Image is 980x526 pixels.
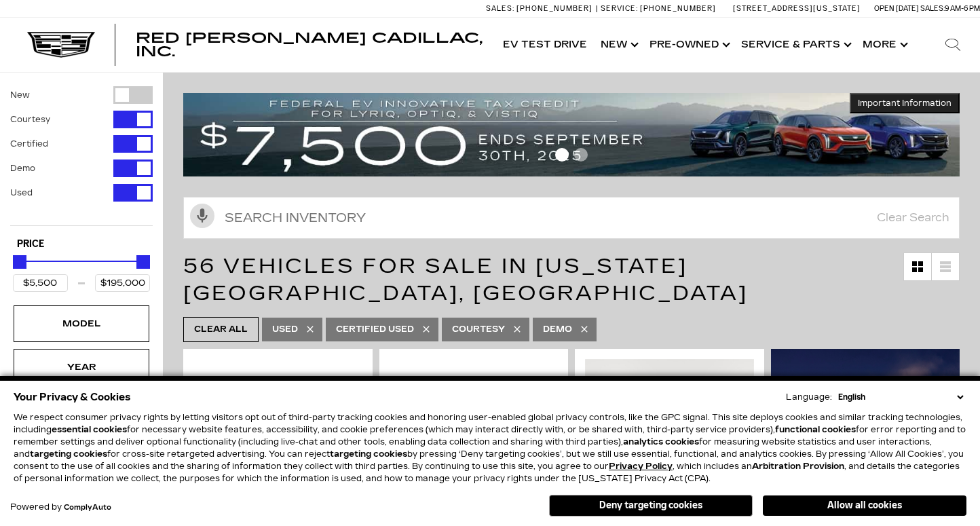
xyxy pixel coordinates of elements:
[609,462,673,471] a: Privacy Policy
[585,359,754,485] img: 2016 Cadillac Escalade ESV NA
[10,162,35,175] label: Demo
[52,425,127,434] strong: essential cookies
[623,437,699,447] strong: analytics cookies
[194,321,248,338] span: Clear All
[48,360,115,375] div: Year
[775,425,856,434] strong: functional cookies
[183,254,748,305] span: 56 Vehicles for Sale in [US_STATE][GEOGRAPHIC_DATA], [GEOGRAPHIC_DATA]
[14,349,149,386] div: YearYear
[850,93,960,113] button: Important Information
[786,393,832,401] div: Language:
[856,18,912,72] button: More
[874,4,919,13] span: Open [DATE]
[27,32,95,58] img: Cadillac Dark Logo with Cadillac White Text
[549,495,753,516] button: Deny targeting cookies
[640,4,716,13] span: [PHONE_NUMBER]
[272,321,298,338] span: Used
[190,204,214,228] svg: Click to toggle on voice search
[10,86,153,225] div: Filter by Vehicle Type
[452,321,505,338] span: Courtesy
[13,274,68,292] input: Minimum
[10,88,30,102] label: New
[183,93,960,176] img: vrp-tax-ending-august-version
[330,449,407,459] strong: targeting cookies
[601,4,638,13] span: Service:
[596,5,719,12] a: Service: [PHONE_NUMBER]
[496,18,594,72] a: EV Test Drive
[13,250,150,292] div: Price
[752,462,844,471] strong: Arbitration Provision
[858,98,951,109] span: Important Information
[336,321,414,338] span: Certified Used
[10,503,111,512] div: Powered by
[390,359,559,489] img: 2020 Cadillac XT4 Premium Luxury
[13,255,26,269] div: Minimum Price
[95,274,150,292] input: Maximum
[835,391,966,403] select: Language Select
[643,18,734,72] a: Pre-Owned
[734,18,856,72] a: Service & Parts
[136,255,150,269] div: Maximum Price
[486,4,514,13] span: Sales:
[763,495,966,516] button: Allow all cookies
[193,359,362,489] img: 2011 Cadillac DTS Platinum Collection
[30,449,107,459] strong: targeting cookies
[10,137,48,151] label: Certified
[10,186,33,200] label: Used
[64,504,111,512] a: ComplyAuto
[136,31,483,58] a: Red [PERSON_NAME] Cadillac, Inc.
[14,388,131,407] span: Your Privacy & Cookies
[136,30,483,60] span: Red [PERSON_NAME] Cadillac, Inc.
[17,238,146,250] h5: Price
[555,148,569,162] span: Go to slide 1
[183,197,960,239] input: Search Inventory
[14,305,149,342] div: ModelModel
[486,5,596,12] a: Sales: [PHONE_NUMBER]
[543,321,572,338] span: Demo
[14,411,966,485] p: We respect consumer privacy rights by letting visitors opt out of third-party tracking cookies an...
[574,148,588,162] span: Go to slide 2
[733,4,861,13] a: [STREET_ADDRESS][US_STATE]
[48,316,115,331] div: Model
[920,4,945,13] span: Sales:
[594,18,643,72] a: New
[10,113,50,126] label: Courtesy
[516,4,592,13] span: [PHONE_NUMBER]
[945,4,980,13] span: 9 AM-6 PM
